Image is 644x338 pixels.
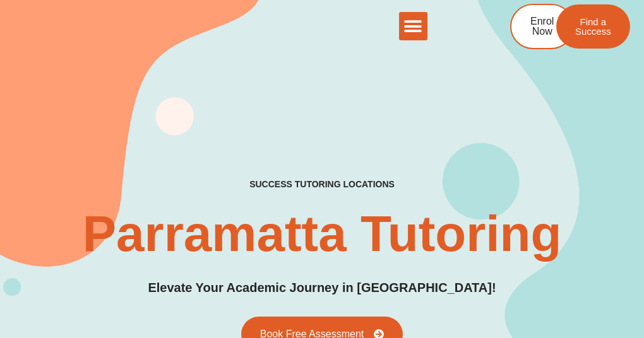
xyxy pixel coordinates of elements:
[83,209,562,259] h1: Parramatta Tutoring
[249,178,395,190] h2: success tutoring locations
[510,4,574,49] a: Enrol Now
[148,278,496,298] p: Elevate Your Academic Journey in [GEOGRAPHIC_DATA]!
[556,4,630,49] a: Find a Success
[399,12,427,40] div: Menu Toggle
[575,17,611,36] span: Find a Success
[530,16,554,37] span: Enrol Now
